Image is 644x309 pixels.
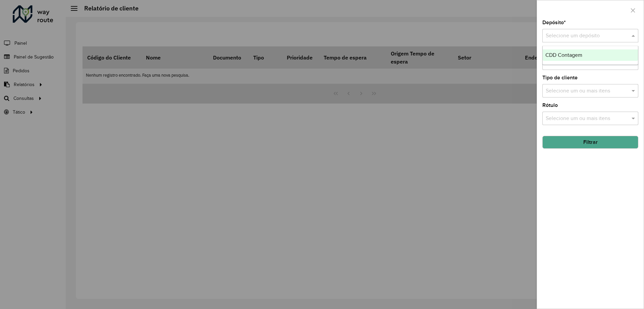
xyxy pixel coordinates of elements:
[542,136,638,149] button: Filtrar
[542,46,638,65] ng-dropdown-panel: Options list
[542,74,578,82] label: Tipo de cliente
[545,52,582,58] span: CDD Contagem
[542,101,558,109] label: Rótulo
[542,18,566,27] label: Depósito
